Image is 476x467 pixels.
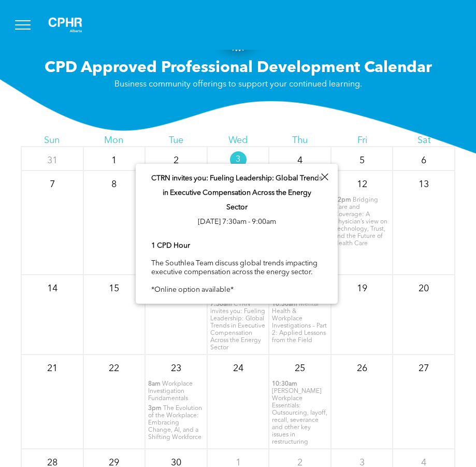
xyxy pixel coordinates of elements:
span: CPD Approved Professional Development Calendar [45,60,432,76]
div: Thu [269,135,331,146]
div: Sun [21,135,83,146]
p: 23 [167,359,185,378]
p: 2 [167,151,185,170]
p: 14 [43,279,62,298]
span: The Evolution of the Workplace: Embracing Change, AI, and a Shifting Workforce [148,405,202,441]
b: 1 CPD Hour [151,242,190,249]
button: menu [9,11,36,38]
span: 2025 [259,112,290,126]
div: Tue [145,135,207,146]
span: 10:30am [272,380,297,388]
p: 5 [353,151,371,170]
p: 21 [43,359,62,378]
p: 15 [105,279,123,298]
p: 8 [105,175,123,194]
p: 7 [43,175,62,194]
p: 24 [229,359,248,378]
span: September [186,112,255,126]
span: Mental Health & Workplace Investigations – Part 2: Applied Lessons from the Field [272,301,327,344]
span: Workplace Investigation Fundamentals [148,381,193,402]
div: Sat [393,135,455,146]
p: 13 [414,175,433,194]
p: 20 [414,279,433,298]
span: 12pm [334,196,351,204]
div: Mon [83,135,145,146]
p: 25 [291,359,309,378]
p: 6 [414,151,433,170]
p: 4 [291,151,309,170]
span: 7:30am [210,301,232,308]
span: 3pm [148,405,162,412]
div: Wed [207,135,269,146]
p: 1 [105,151,123,170]
p: 31 [43,151,62,170]
div: The Southlea Team discuss global trends impacting executive compensation across the energy sector... [151,240,322,313]
span: [PERSON_NAME] Workplace Essentials: Outsourcing, layoff, recall, severance and other key issues i... [272,388,327,445]
p: 19 [353,279,371,298]
span: 8am [148,380,161,388]
p: 3 [230,151,247,168]
span: [DATE] 7:30am - 9:00am [198,218,276,225]
p: 12 [353,175,371,194]
span: Bridging Care and Coverage: A physician’s view on Technology, Trust, and the Future of Health Care [334,197,387,247]
span: 10:30am [272,301,297,308]
span: CTRN invites you: Fueling Leadership: Global Trends in Executive Compensation Across the Energy S... [210,301,265,351]
img: A white background with a few lines on it [39,8,91,41]
p: 26 [353,359,371,378]
p: 22 [105,359,123,378]
span: CTRN invites you: Fueling Leadership: Global Trends in Executive Compensation Across the Energy S... [151,175,322,211]
p: 27 [414,359,433,378]
div: Fri [331,135,393,146]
